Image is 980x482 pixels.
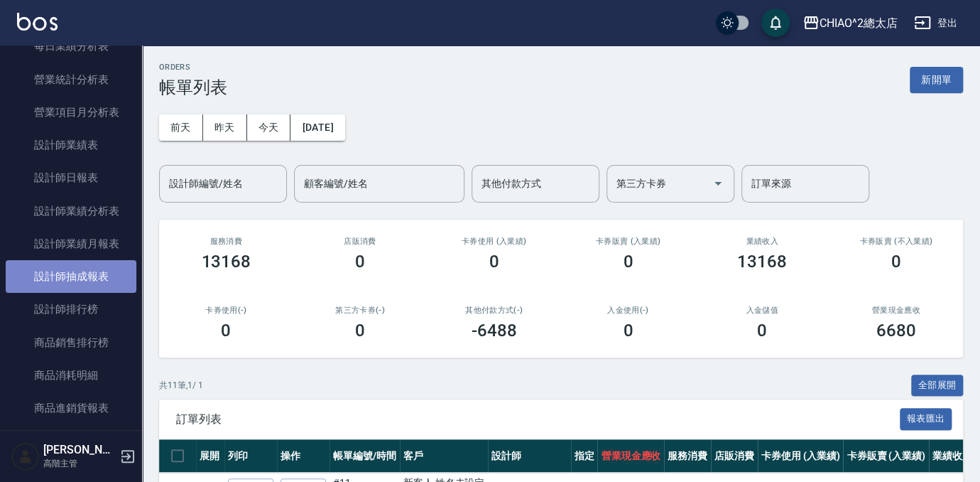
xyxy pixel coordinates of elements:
button: Open [707,172,729,195]
div: CHIAO^2總太店 [820,14,898,32]
p: 共 11 筆, 1 / 1 [159,379,203,392]
button: 報表匯出 [900,408,952,430]
th: 店販消費 [711,439,758,473]
button: 新開單 [910,67,963,93]
button: 今天 [247,114,291,141]
a: 設計師業績分析表 [6,195,136,227]
h2: 卡券使用 (入業績) [444,237,544,246]
th: 業績收入 [929,439,976,473]
h2: 業績收入 [712,237,812,246]
h2: 卡券使用(-) [176,306,276,315]
button: save [761,9,790,37]
h3: 0 [355,252,365,272]
h3: 0 [221,321,231,341]
h3: 0 [891,252,901,272]
button: [DATE] [290,114,344,141]
h3: 0 [623,252,633,272]
th: 卡券使用 (入業績) [758,439,844,473]
h2: 營業現金應收 [846,306,946,315]
a: 報表匯出 [900,412,952,425]
h2: 入金使用(-) [578,306,678,315]
a: 營業項目月分析表 [6,96,136,129]
a: 新開單 [910,73,963,86]
button: CHIAO^2總太店 [797,9,903,38]
h3: 0 [489,252,499,272]
h3: 13168 [737,252,787,272]
a: 商品庫存表 [6,424,136,457]
th: 卡券販賣 (入業績) [843,439,929,473]
a: 商品銷售排行榜 [6,326,136,359]
a: 設計師業績月報表 [6,227,136,260]
h2: 卡券販賣 (入業績) [578,237,678,246]
a: 設計師日報表 [6,161,136,194]
img: Logo [17,13,58,31]
button: 全部展開 [911,375,964,397]
h2: 第三方卡券(-) [310,306,410,315]
h3: 帳單列表 [159,77,227,97]
h2: ORDERS [159,63,227,72]
a: 商品進銷貨報表 [6,392,136,424]
h3: -6488 [472,321,517,341]
h2: 卡券販賣 (不入業績) [846,237,946,246]
img: Person [11,442,40,471]
h3: 0 [355,321,365,341]
button: 昨天 [203,114,247,141]
a: 每日業績分析表 [6,30,136,63]
h2: 店販消費 [310,237,410,246]
th: 展開 [196,439,224,473]
a: 設計師抽成報表 [6,260,136,293]
th: 帳單編號/時間 [330,439,400,473]
th: 客戶 [400,439,489,473]
th: 營業現金應收 [597,439,664,473]
h3: 服務消費 [176,237,276,246]
a: 營業統計分析表 [6,63,136,96]
th: 指定 [571,439,598,473]
h3: 0 [757,321,767,341]
h3: 6680 [876,321,916,341]
button: 登出 [908,10,963,36]
p: 高階主管 [43,457,116,470]
h3: 13168 [201,252,251,272]
button: 前天 [159,114,203,141]
th: 操作 [277,439,330,473]
th: 服務消費 [664,439,711,473]
a: 商品消耗明細 [6,359,136,392]
h3: 0 [623,321,633,341]
h2: 其他付款方式(-) [444,306,544,315]
span: 訂單列表 [176,412,900,427]
h2: 入金儲值 [712,306,812,315]
a: 設計師業績表 [6,129,136,161]
a: 設計師排行榜 [6,293,136,326]
h5: [PERSON_NAME] [43,443,116,457]
th: 列印 [224,439,277,473]
th: 設計師 [488,439,570,473]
